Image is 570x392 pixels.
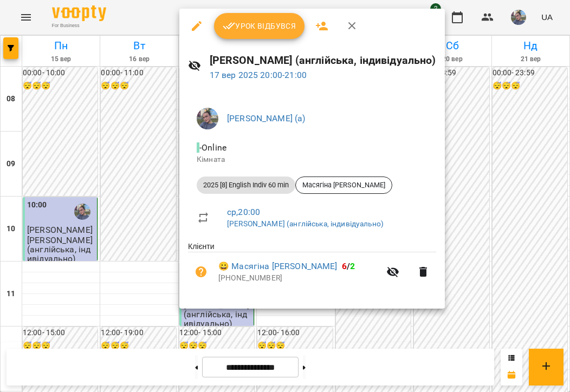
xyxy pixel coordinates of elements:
[210,70,307,80] a: 17 вер 2025 20:00-21:00
[227,219,384,228] a: [PERSON_NAME] (англійська, індивідуально)
[197,154,427,165] p: Кімната
[188,259,214,285] button: Візит ще не сплачено. Додати оплату?
[295,177,392,194] div: Масягіна [PERSON_NAME]
[342,261,347,271] span: 6
[227,207,260,217] a: ср , 20:00
[197,142,229,153] span: - Online
[197,108,218,129] img: 12e81ef5014e817b1a9089eb975a08d3.jpeg
[218,273,380,284] p: [PHONE_NUMBER]
[188,241,436,295] ul: Клієнти
[350,261,355,271] span: 2
[218,260,338,273] a: 😀 Масягіна [PERSON_NAME]
[214,13,305,39] button: Урок відбувся
[296,180,392,190] span: Масягіна [PERSON_NAME]
[197,180,295,190] span: 2025 [8] English Indiv 60 min
[227,113,306,123] a: [PERSON_NAME] (а)
[210,52,436,69] h6: [PERSON_NAME] (англійська, індивідуально)
[342,261,355,271] b: /
[223,19,296,32] span: Урок відбувся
